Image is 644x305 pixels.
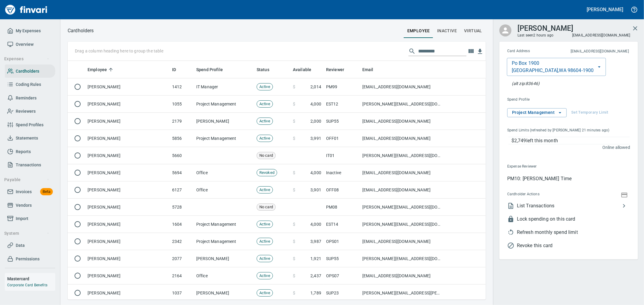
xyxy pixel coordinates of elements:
td: [PERSON_NAME][EMAIL_ADDRESS][PERSON_NAME][DOMAIN_NAME] [360,285,444,302]
td: SUP55 [324,250,360,267]
span: Email [362,66,373,73]
span: Payable [4,176,50,184]
td: [PERSON_NAME][EMAIL_ADDRESS][DOMAIN_NAME] [360,147,444,164]
span: ID [172,66,176,73]
span: System [4,230,50,237]
td: [EMAIL_ADDRESS][DOMAIN_NAME] [360,233,444,250]
span: Beta [40,188,53,195]
span: Status [257,66,277,73]
li: This will allow the the cardholder to use their full spend limit again [502,226,630,239]
button: Download table [476,47,485,56]
button: Expenses [2,53,52,64]
td: Project Management [194,233,254,250]
td: OPS01 [324,233,360,250]
span: Active [257,187,273,193]
td: [PERSON_NAME][EMAIL_ADDRESS][DOMAIN_NAME] [360,96,444,113]
td: 6127 [170,181,194,199]
td: OPS07 [324,267,360,285]
span: Expense Reviewer [507,164,583,170]
span: Spend Profile [507,97,579,103]
a: Coding Rules [5,78,55,91]
a: Corporate Card Benefits [7,283,47,287]
td: [PERSON_NAME] [85,164,170,181]
span: $ [293,135,295,141]
td: [PERSON_NAME] [85,199,170,216]
span: 3,987 [310,238,321,244]
span: $ [293,238,295,244]
button: Project Management [507,108,567,117]
td: [PERSON_NAME][EMAIL_ADDRESS][DOMAIN_NAME] [360,216,444,233]
span: $ [293,273,295,279]
span: Cardholders [16,68,39,75]
td: Project Management [194,96,254,113]
span: Status [257,66,269,73]
span: Transactions [16,161,41,169]
td: OFF01 [324,130,360,147]
td: [PERSON_NAME] [85,216,170,233]
a: Permissions [5,252,55,266]
span: Permissions [16,255,40,263]
a: Reports [5,145,55,159]
time: 2 hours ago [533,33,554,37]
span: Import [16,215,28,222]
a: Overview [5,38,55,51]
td: [PERSON_NAME] [85,113,170,130]
td: 2179 [170,113,194,130]
span: 1,789 [310,290,321,296]
td: [PERSON_NAME] [85,78,170,96]
span: Active [257,290,273,296]
span: Active [257,256,273,262]
td: [PERSON_NAME] [85,233,170,250]
button: Set Temporary Limit [570,108,610,117]
p: [GEOGRAPHIC_DATA] , WA 98604-1900 [512,67,594,74]
a: Vendors [5,199,55,212]
button: Close cardholder [628,21,642,36]
span: Cardholder Actions [507,191,580,197]
span: Lock spending on this card [517,215,630,223]
td: [PERSON_NAME] [85,147,170,164]
td: IT01 [324,147,360,164]
span: Vendors [16,202,32,209]
span: Inactive [437,27,457,35]
span: Refresh monthly spend limit [517,229,630,236]
td: Office [194,267,254,285]
h3: [PERSON_NAME] [517,23,573,33]
span: Reviewer [326,66,344,73]
span: Card Address [507,48,550,54]
td: PM99 [324,78,360,96]
td: [PERSON_NAME] [85,267,170,285]
span: Employee [88,66,107,73]
td: [PERSON_NAME][EMAIL_ADDRESS][DOMAIN_NAME] [360,199,444,216]
td: Project Management [194,130,254,147]
button: System [2,228,52,239]
td: 1412 [170,78,194,96]
td: Office [194,181,254,199]
span: Expenses [4,55,50,63]
button: Payable [2,174,52,185]
span: Revoked [257,170,277,176]
span: No card [257,204,275,210]
span: 1,921 [310,256,321,262]
span: Spend Profiles [16,121,43,129]
span: 4,000 [310,170,321,176]
span: Project Management [512,109,562,116]
span: Spend Limits (refreshed by [PERSON_NAME] 21 minutes ago) [507,127,619,134]
h6: Mastercard [7,275,55,282]
span: Email [362,66,381,73]
span: 2,000 [310,118,321,124]
span: $ [293,84,295,90]
td: [PERSON_NAME] [85,130,170,147]
p: $2,749 left this month [511,137,630,144]
button: Choose columns to display [466,47,476,56]
p: Drag a column heading here to group the table [75,48,163,54]
td: 2164 [170,267,194,285]
span: 2,014 [310,84,321,90]
span: No card [257,153,275,159]
h5: [PERSON_NAME] [587,6,623,13]
span: 3,991 [310,135,321,141]
span: $ [293,221,295,227]
span: $ [293,290,295,296]
a: Reminders [5,91,55,105]
td: [PERSON_NAME] [85,250,170,267]
td: 5728 [170,199,194,216]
